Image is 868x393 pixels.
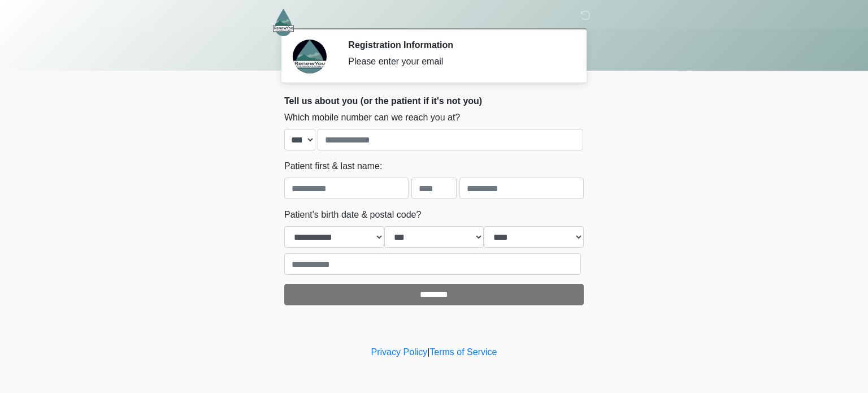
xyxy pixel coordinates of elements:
a: Privacy Policy [371,347,428,357]
img: RenewYou IV Hydration and Wellness Logo [273,8,294,36]
img: Agent Avatar [293,40,327,74]
a: | [427,347,429,357]
h2: Tell us about you (or the patient if it's not you) [284,96,584,106]
label: Patient's birth date & postal code? [284,208,421,222]
a: Terms of Service [429,347,497,357]
label: Patient first & last name: [284,159,382,173]
div: Please enter your email [348,55,567,68]
h2: Registration Information [348,40,567,50]
label: Which mobile number can we reach you at? [284,111,460,124]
